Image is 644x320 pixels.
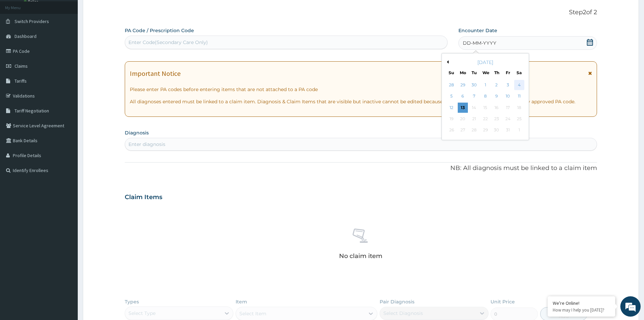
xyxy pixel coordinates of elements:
[15,33,37,39] span: Dashboard
[445,60,449,64] button: Previous Month
[15,63,28,69] span: Claims
[447,103,457,113] div: Choose Sunday, October 12th, 2025
[125,9,597,16] p: Step 2 of 2
[503,103,513,113] div: Not available Friday, October 17th, 2025
[492,91,502,102] div: Choose Thursday, October 9th, 2025
[480,114,491,124] div: Not available Wednesday, October 22nd, 2025
[494,70,500,76] div: Th
[15,78,27,84] span: Tariffs
[15,18,49,24] span: Switch Providers
[492,125,502,135] div: Not available Thursday, October 30th, 2025
[460,70,466,76] div: Mo
[125,129,149,136] label: Diagnosis
[514,103,524,113] div: Not available Saturday, October 18th, 2025
[463,40,496,46] span: DD-MM-YYYY
[458,114,468,124] div: Not available Monday, October 20th, 2025
[15,108,49,114] span: Tariff Negotiation
[130,86,592,93] p: Please enter PA codes before entering items that are not attached to a PA code
[503,91,513,102] div: Choose Friday, October 10th, 2025
[553,300,610,306] div: We're Online!
[469,103,479,113] div: Not available Tuesday, October 14th, 2025
[35,38,114,47] div: Chat with us now
[125,164,597,173] p: NB: All diagnosis must be linked to a claim item
[458,80,468,90] div: Choose Monday, September 29th, 2025
[469,91,479,102] div: Choose Tuesday, October 7th, 2025
[447,80,457,90] div: Choose Sunday, September 28th, 2025
[514,80,524,90] div: Choose Saturday, October 4th, 2025
[492,103,502,113] div: Not available Thursday, October 16th, 2025
[471,70,477,76] div: Tu
[480,80,491,90] div: Choose Wednesday, October 1st, 2025
[503,125,513,135] div: Not available Friday, October 31st, 2025
[447,91,457,102] div: Choose Sunday, October 5th, 2025
[503,80,513,90] div: Choose Friday, October 3rd, 2025
[447,114,457,124] div: Not available Sunday, October 19th, 2025
[492,114,502,124] div: Not available Thursday, October 23rd, 2025
[111,3,127,20] div: Minimize live chat window
[482,70,488,76] div: We
[505,70,511,76] div: Fr
[517,70,522,76] div: Sa
[458,27,497,34] label: Encounter Date
[458,125,468,135] div: Not available Monday, October 27th, 2025
[447,125,457,135] div: Not available Sunday, October 26th, 2025
[514,114,524,124] div: Not available Saturday, October 25th, 2025
[458,91,468,102] div: Choose Monday, October 6th, 2025
[458,103,468,113] div: Choose Monday, October 13th, 2025
[469,80,479,90] div: Choose Tuesday, September 30th, 2025
[130,70,181,77] h1: Important Notice
[492,80,502,90] div: Choose Thursday, October 2nd, 2025
[3,185,129,209] textarea: Type your message and hit 'Enter'
[125,27,194,34] label: PA Code / Prescription Code
[514,91,524,102] div: Choose Saturday, October 11th, 2025
[514,125,524,135] div: Not available Saturday, November 1st, 2025
[130,98,592,105] p: All diagnoses entered must be linked to a claim item. Diagnosis & Claim Items that are visible bu...
[480,91,491,102] div: Choose Wednesday, October 8th, 2025
[449,70,454,76] div: Su
[13,34,27,51] img: d_794563401_company_1708531726252_794563401
[128,141,165,148] div: Enter diagnosis
[445,59,526,66] div: [DATE]
[128,39,208,46] div: Enter Code(Secondary Care Only)
[469,114,479,124] div: Not available Tuesday, October 21st, 2025
[125,194,162,201] h3: Claim Items
[480,103,491,113] div: Not available Wednesday, October 15th, 2025
[39,85,93,154] span: We're online!
[339,253,382,259] p: No claim item
[553,307,610,313] p: How may I help you today?
[446,80,525,136] div: month 2025-10
[480,125,491,135] div: Not available Wednesday, October 29th, 2025
[469,125,479,135] div: Not available Tuesday, October 28th, 2025
[503,114,513,124] div: Not available Friday, October 24th, 2025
